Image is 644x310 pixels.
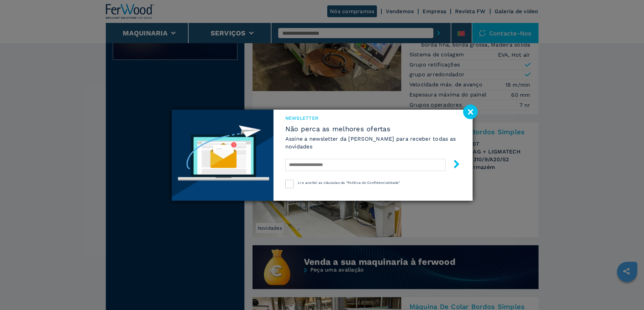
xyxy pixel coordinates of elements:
span: Newsletter [285,115,461,121]
img: Newsletter image [172,110,273,201]
span: Não perca as melhores ofertas [285,125,461,133]
h6: Assine a newsletter da [PERSON_NAME] para receber todas as novidades [285,135,461,150]
span: Li e aceitei as cláusulas da "Política de Confidencialidade" [298,181,400,185]
button: submit-button [446,157,461,173]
